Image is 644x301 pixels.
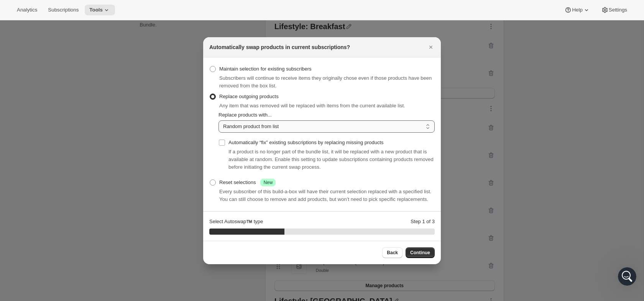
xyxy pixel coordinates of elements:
button: Upload attachment [36,229,43,235]
button: Tools [85,5,115,15]
span: Tools [89,7,103,13]
span: Back [387,250,398,256]
button: Start recording [49,229,55,235]
button: Send a message… [131,225,144,238]
span: Subscriptions [48,7,79,13]
span: Analytics [17,7,37,13]
button: Home [120,3,135,18]
button: Help [560,5,595,15]
button: Gif picker [24,229,30,235]
span: New [263,179,273,186]
button: Analytics [12,5,42,15]
span: Maintain selection for existing subscribers [219,66,312,72]
button: Subscriptions [43,5,83,15]
span: Subscribers will continue to receive items they originally chose even if those products have been... [219,75,432,89]
button: go back [5,3,20,18]
h2: Automatically swap products in current subscriptions? [209,43,350,51]
p: Active [37,10,53,17]
span: Continue [410,250,430,256]
span: Every subscriber of this build-a-box will have their current selection replaced with a specified ... [219,189,431,202]
button: Close [426,42,436,53]
span: Replace products with... [219,112,272,118]
div: Hello, within the the following bundles - [Regular Protein - Meal Plan, Double Protein - Meal Pla... [34,65,141,95]
div: I've tried doing it myself by removing the items individually from the "Summer" category and dele... [34,212,141,272]
span: Replace outgoing products [219,94,279,99]
span: Automatically “fix” existing subscriptions by replacing missing products [228,140,384,145]
button: Settings [596,5,632,15]
p: Select Autoswap™️ type [209,218,263,225]
div: I want to remove this category completely and move the menu items to the following categories 1. ... [34,140,141,207]
p: Step 1 of 3 [411,218,435,225]
iframe: Intercom live chat [618,267,636,286]
span: If a product is no longer part of the bundle list, it will be replaced with a new product that is... [228,149,434,170]
div: Close [135,3,148,17]
span: Help [572,7,582,13]
img: Profile image for Brian [22,4,34,16]
span: Settings [609,7,627,13]
textarea: Message… [7,212,147,225]
h1: [PERSON_NAME] [37,4,87,10]
span: Any item that was removed will be replaced with items from the current available list. [219,103,405,109]
div: I have categorized the meals. One of the categories is "Summer Menu" and includes the items [Thai... [34,99,141,136]
button: Continue [406,247,435,258]
button: Emoji picker [12,229,18,235]
div: Hovsep says… [6,60,147,277]
button: Back [382,247,402,258]
div: Reset selections [219,179,276,186]
div: Hello, within the the following bundles - [Regular Protein - Meal Plan, Double Protein - Meal Pla... [28,60,147,276]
